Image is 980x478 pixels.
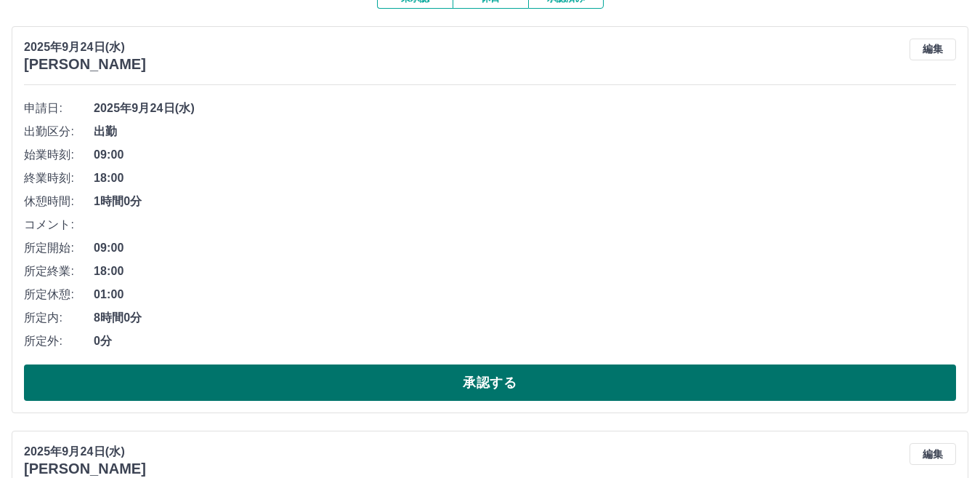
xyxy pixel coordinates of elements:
h3: [PERSON_NAME] [24,56,146,73]
span: 1時間0分 [94,193,956,210]
span: 01:00 [94,286,956,303]
span: 所定内: [24,309,94,327]
span: 0分 [94,332,956,350]
span: 所定休憩: [24,286,94,303]
button: 編集 [910,443,956,465]
p: 2025年9月24日(水) [24,443,146,461]
span: 出勤 [94,123,956,140]
span: 2025年9月24日(水) [94,100,956,117]
p: 2025年9月24日(水) [24,39,146,56]
span: 申請日: [24,100,94,117]
span: 8時間0分 [94,309,956,327]
span: 所定開始: [24,239,94,257]
span: 出勤区分: [24,123,94,140]
span: 休憩時間: [24,193,94,210]
span: 終業時刻: [24,170,94,187]
span: 始業時刻: [24,146,94,164]
span: 所定終業: [24,263,94,280]
span: 18:00 [94,170,956,187]
span: 09:00 [94,146,956,164]
span: 所定外: [24,332,94,350]
button: 承認する [24,365,956,401]
span: コメント: [24,216,94,234]
h3: [PERSON_NAME] [24,461,146,477]
span: 09:00 [94,239,956,257]
button: 編集 [910,39,956,60]
span: 18:00 [94,263,956,280]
